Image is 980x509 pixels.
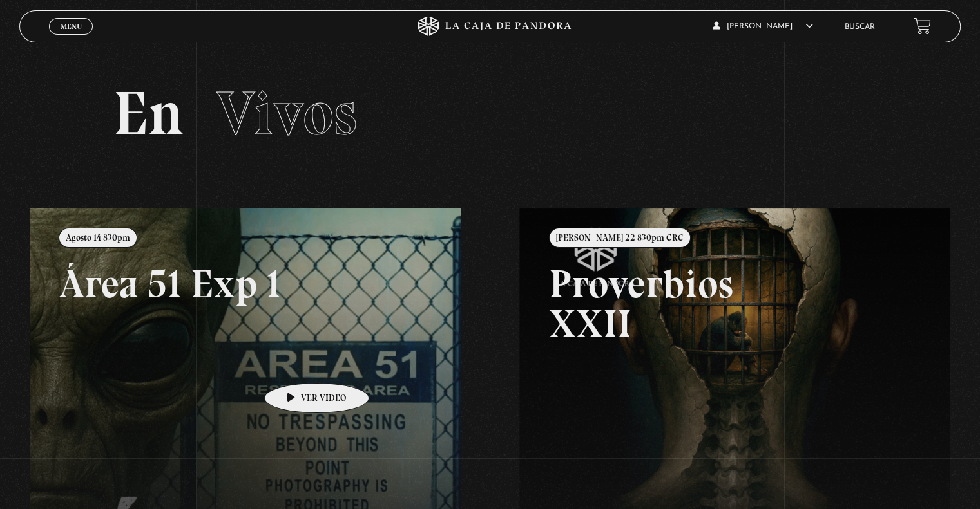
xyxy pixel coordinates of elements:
span: Vivos [216,77,357,150]
a: View your shopping cart [914,17,931,35]
a: Buscar [845,23,875,31]
span: Cerrar [56,33,86,42]
h2: En [113,83,866,144]
span: Menu [61,23,82,30]
span: [PERSON_NAME] [713,23,813,30]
